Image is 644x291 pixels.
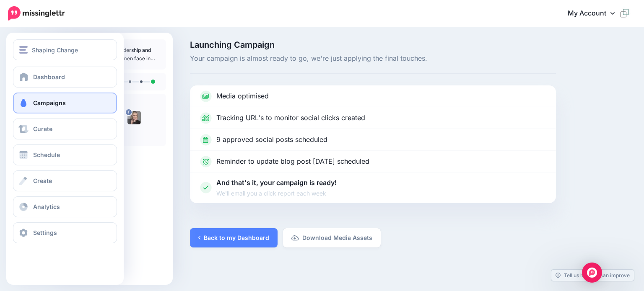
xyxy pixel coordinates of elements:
[190,228,278,247] a: Back to my Dashboard
[13,170,117,191] a: Create
[559,3,631,24] a: My Account
[32,45,78,55] span: Shaping Change
[13,67,117,88] a: Dashboard
[13,93,117,113] a: Campaigns
[13,222,117,243] a: Settings
[33,229,57,236] span: Settings
[216,178,337,198] p: And that's it, your campaign is ready!
[190,41,556,49] span: Launching Campaign
[13,144,117,165] a: Schedule
[13,118,117,139] a: Curate
[551,270,634,281] a: Tell us how we can improve
[216,113,365,124] p: Tracking URL's to monitor social clicks created
[127,111,141,124] img: 292312747_168954832365514_641176905015721378_n-bsa126224.jpg
[283,228,381,247] a: Download Media Assets
[33,125,52,132] span: Curate
[216,134,327,145] p: 9 approved social posts scheduled
[33,99,66,106] span: Campaigns
[582,263,602,283] div: Open Intercom Messenger
[13,196,117,217] a: Analytics
[33,177,52,184] span: Create
[190,53,556,64] span: Your campaign is almost ready to go, we're just applying the final touches.
[216,188,337,198] span: We'll email you a click report each week
[33,151,60,158] span: Schedule
[19,46,28,54] img: menu.png
[216,156,369,167] p: Reminder to update blog post [DATE] scheduled
[216,91,269,102] p: Media optimised
[33,203,60,210] span: Analytics
[13,39,117,60] button: Shaping Change
[8,6,65,21] img: Missinglettr
[33,73,65,80] span: Dashboard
